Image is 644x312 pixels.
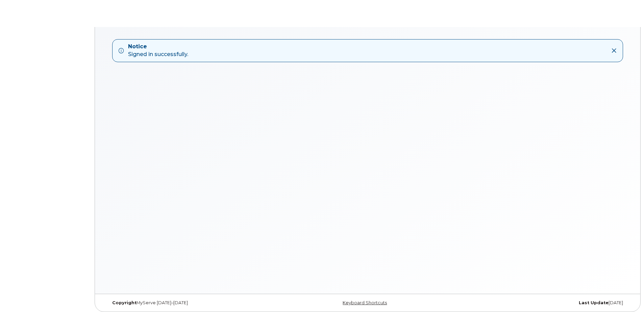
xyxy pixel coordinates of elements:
strong: Last Update [579,300,609,305]
a: Keyboard Shortcuts [343,300,387,305]
strong: Notice [128,43,188,51]
div: Signed in successfully. [128,43,188,58]
div: MyServe [DATE]–[DATE] [107,300,281,306]
div: [DATE] [454,300,628,306]
strong: Copyright [112,300,137,305]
